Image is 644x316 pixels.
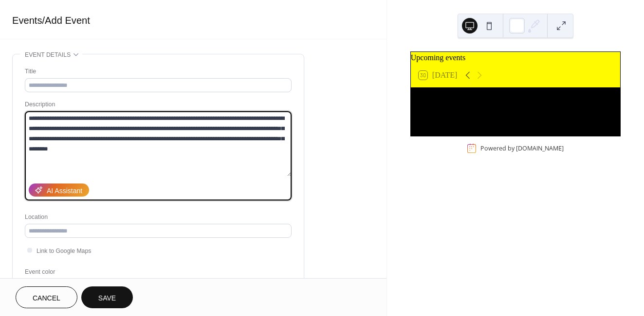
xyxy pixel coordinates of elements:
[25,267,98,277] div: Event color
[480,144,564,152] div: Powered by
[33,293,60,303] span: Cancel
[25,100,290,110] div: Description
[81,286,133,308] button: Save
[42,15,90,26] span: / Add Event
[411,52,620,64] div: Upcoming events
[516,144,564,152] a: [DOMAIN_NAME]
[98,293,116,303] span: Save
[37,246,91,256] span: Link to Google Maps
[25,50,71,60] span: Event details
[25,212,290,222] div: Location
[47,186,82,196] div: AI Assistant
[16,286,77,308] button: Cancel
[12,15,42,26] a: Events
[25,67,290,77] div: Title
[419,93,612,102] div: No upcoming events
[29,183,89,197] button: AI Assistant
